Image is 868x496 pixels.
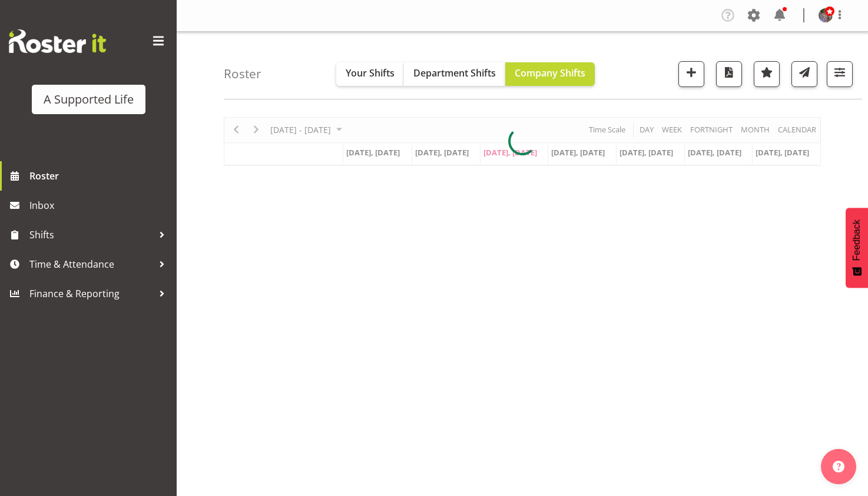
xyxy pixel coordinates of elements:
[716,61,742,87] button: Download a PDF of the roster according to the set date range.
[224,67,261,81] h4: Roster
[44,91,134,108] div: A Supported Life
[833,461,844,472] img: help-xxl-2.png
[852,219,862,261] span: Feedback
[754,61,780,87] button: Highlight an important date within the roster.
[336,62,404,86] button: Your Shifts
[29,167,171,185] span: Roster
[346,66,395,79] span: Your Shifts
[827,61,853,87] button: Filter Shifts
[678,61,704,87] button: Add a new shift
[404,62,505,86] button: Department Shifts
[29,226,153,244] span: Shifts
[791,61,817,87] button: Send a list of all shifts for the selected filtered period to all rostered employees.
[413,66,496,79] span: Department Shifts
[505,62,595,86] button: Company Shifts
[29,197,171,214] span: Inbox
[29,255,153,273] span: Time & Attendance
[9,29,106,53] img: Rosterit website logo
[846,208,868,288] button: Feedback - Show survey
[515,66,585,79] span: Company Shifts
[29,285,153,302] span: Finance & Reporting
[819,8,833,22] img: rebecca-batesb34ca9c4cab83ab085f7a62cef5c7591.png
